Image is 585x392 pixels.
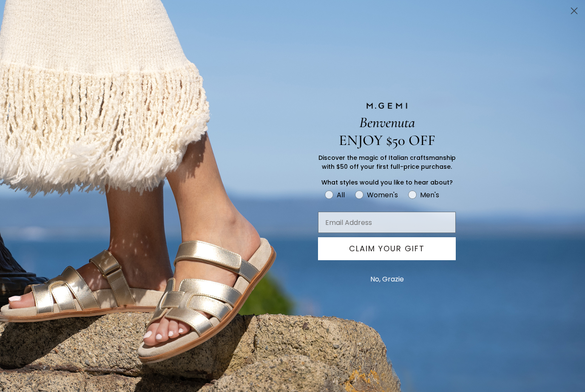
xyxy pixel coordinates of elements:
[420,190,439,200] div: Men's
[318,212,456,233] input: Email Address
[567,3,582,18] button: Close dialog
[366,102,408,110] img: M.GEMI
[337,190,345,200] div: All
[367,190,398,200] div: Women's
[339,131,435,149] span: ENJOY $50 OFF
[359,114,415,131] span: Benvenuta
[366,269,408,290] button: No, Grazie
[318,237,456,260] button: CLAIM YOUR GIFT
[318,153,456,171] span: Discover the magic of Italian craftsmanship with $50 off your first full-price purchase.
[321,178,453,187] span: What styles would you like to hear about?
